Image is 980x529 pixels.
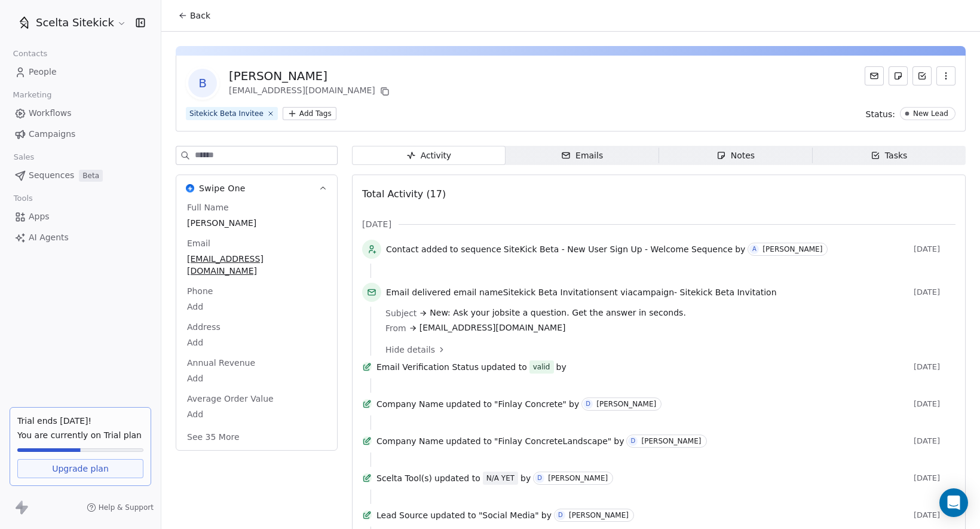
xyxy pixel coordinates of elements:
[99,503,154,512] span: Help & Support
[446,435,492,447] span: updated to
[385,344,435,356] span: Hide details
[185,321,223,333] span: Address
[185,201,231,213] span: Full Name
[569,398,579,410] span: by
[430,509,476,521] span: updated to
[17,459,143,478] a: Upgrade plan
[176,201,337,450] div: Swipe OneSwipe One
[914,473,955,483] span: [DATE]
[17,429,143,441] span: You are currently on Trial plan
[614,435,624,447] span: by
[914,244,955,254] span: [DATE]
[376,472,432,484] span: Scelta Tool(s)
[939,488,968,517] div: Open Intercom Messenger
[187,253,326,277] span: [EMAIL_ADDRESS][DOMAIN_NAME]
[29,128,75,140] span: Campaigns
[190,10,210,22] span: Back
[494,435,611,447] span: "Finlay ConcreteLandscape"
[541,509,552,521] span: by
[10,166,151,185] a: SequencesBeta
[171,5,218,26] button: Back
[446,398,492,410] span: updated to
[376,509,428,521] span: Lead Source
[29,210,50,223] span: Apps
[385,307,416,319] span: Subject
[556,361,566,373] span: by
[752,244,757,254] div: A
[481,361,527,373] span: updated to
[871,149,908,162] div: Tasks
[762,245,822,253] div: [PERSON_NAME]
[188,69,217,97] span: B
[569,511,629,519] div: [PERSON_NAME]
[189,108,264,119] div: Sitekick Beta Invitee
[914,288,955,297] span: [DATE]
[187,372,326,384] span: Add
[735,243,745,255] span: by
[186,184,194,192] img: Swipe One
[596,400,656,408] div: [PERSON_NAME]
[362,218,391,230] span: [DATE]
[504,243,733,255] span: SiteKick Beta - New User Sign Up - Welcome Sequence
[10,124,151,144] a: Campaigns
[914,510,955,520] span: [DATE]
[8,189,38,207] span: Tools
[486,472,514,484] div: N/A YET
[185,357,258,369] span: Annual Revenue
[229,68,392,84] div: [PERSON_NAME]
[914,362,955,372] span: [DATE]
[386,286,777,298] span: email name sent via campaign -
[29,66,57,78] span: People
[866,108,895,120] span: Status:
[283,107,336,120] button: Add Tags
[558,510,563,520] div: D
[187,408,326,420] span: Add
[52,463,109,475] span: Upgrade plan
[419,322,566,334] span: [EMAIL_ADDRESS][DOMAIN_NAME]
[10,103,151,123] a: Workflows
[434,472,480,484] span: updated to
[520,472,531,484] span: by
[185,285,215,297] span: Phone
[386,243,448,255] span: Contact added
[10,207,151,227] a: Apps
[385,322,406,334] span: From
[503,288,600,297] span: Sitekick Beta Invitation
[229,84,392,99] div: [EMAIL_ADDRESS][DOMAIN_NAME]
[376,398,443,410] span: Company Name
[586,399,590,409] div: D
[376,361,479,373] span: Email Verification Status
[187,301,326,313] span: Add
[187,337,326,348] span: Add
[914,436,955,446] span: [DATE]
[14,13,127,33] button: Scelta Sitekick
[631,436,636,446] div: D
[385,344,947,356] a: Hide details
[376,435,443,447] span: Company Name
[185,393,276,405] span: Average Order Value
[494,398,566,410] span: "Finlay Concrete"
[17,415,143,427] div: Trial ends [DATE]!
[914,399,955,409] span: [DATE]
[548,474,608,482] div: [PERSON_NAME]
[10,62,151,82] a: People
[185,237,213,249] span: Email
[479,509,539,521] span: "Social Media"
[87,503,154,512] a: Help & Support
[79,170,103,182] span: Beta
[537,473,542,483] div: D
[680,288,777,297] span: Sitekick Beta Invitation
[533,361,550,373] div: valid
[362,188,446,200] span: Total Activity (17)
[8,148,39,166] span: Sales
[716,149,755,162] div: Notes
[29,107,72,120] span: Workflows
[176,175,337,201] button: Swipe OneSwipe One
[8,86,57,104] span: Marketing
[17,16,31,30] img: SCELTA%20ICON%20for%20Welcome%20Screen%20(1).png
[430,307,686,319] span: New: Ask your jobsite a question. Get the answer in seconds.
[8,45,53,63] span: Contacts
[561,149,603,162] div: Emails
[913,109,948,118] div: New Lead
[187,217,326,229] span: [PERSON_NAME]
